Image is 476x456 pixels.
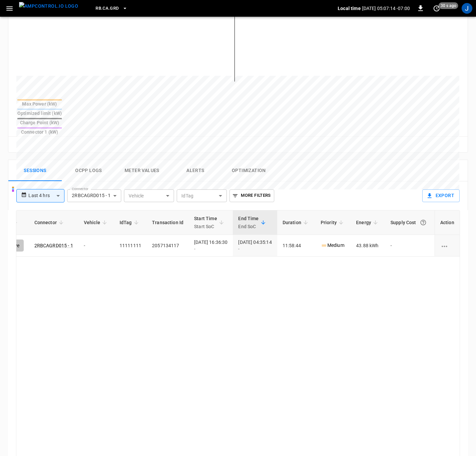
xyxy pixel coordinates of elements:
div: Supply Cost [390,216,429,229]
span: End TimeEnd SoC [238,214,267,231]
span: Duration [283,218,310,226]
div: End Time [238,214,259,231]
div: Last 4 hrs [28,189,64,202]
p: [DATE] 05:07:14 -07:00 [362,5,410,12]
span: Energy [356,218,380,226]
th: Action [435,210,460,235]
button: Alerts [169,160,222,181]
button: Ocpp logs [62,160,115,181]
button: Optimization [222,160,276,181]
div: 2RBCAGRD015 - 1 [67,189,121,202]
span: IdTag [120,218,141,226]
div: Start Time [194,214,217,231]
span: RB.CA.GRD [96,5,119,12]
th: Transaction Id [147,210,189,235]
span: Start TimeStart SoC [194,214,226,231]
span: Vehicle [84,218,109,226]
button: RB.CA.GRD [93,2,130,15]
p: Local time [338,5,361,12]
img: ampcontrol.io logo [19,2,78,10]
span: Connector [34,218,65,226]
div: profile-icon [462,3,472,14]
p: Start SoC [194,222,217,231]
button: Meter Values [115,160,169,181]
button: More Filters [229,189,274,202]
label: Connector [72,186,89,192]
div: charging session options [440,242,454,249]
span: 30 s ago [439,2,458,9]
button: set refresh interval [431,3,442,14]
button: Export [422,189,460,202]
button: The cost of your charging session based on your supply rates [417,216,429,229]
p: End SoC [238,222,259,231]
span: Priority [321,218,345,226]
button: Sessions [8,160,62,181]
